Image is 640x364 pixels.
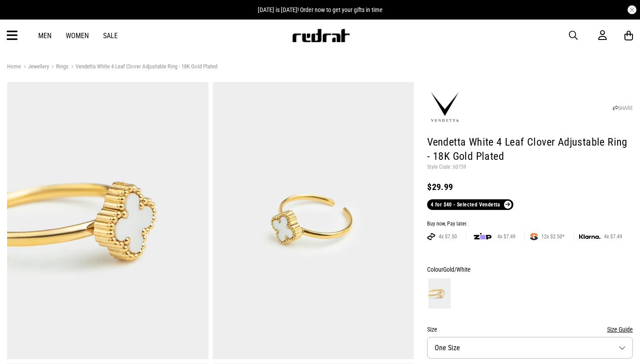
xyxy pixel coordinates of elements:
img: SPLITPAY [530,233,538,240]
span: 12x $2.50* [538,233,568,240]
div: $29.99 [427,182,633,192]
div: Buy now, Pay later. [427,221,633,228]
img: Redrat logo [292,29,350,42]
img: Vendetta White 4 Leaf Clover Adjustable Ring - 18k Gold Plated in Multi [7,82,208,359]
span: 4x $7.50 [435,233,460,240]
p: Style Code: 60759 [427,164,633,171]
h1: Vendetta White 4 Leaf Clover Adjustable Ring - 18K Gold Plated [427,135,633,164]
div: Size [427,324,633,335]
a: Men [38,32,52,40]
span: 4x $7.49 [494,233,519,240]
img: AFTERPAY [427,233,435,240]
a: SHARE [613,105,633,111]
a: Women [66,32,89,40]
a: Sale [103,32,118,40]
img: Gold/White [428,278,451,309]
img: Vendetta [427,90,463,125]
span: 4x $7.49 [600,233,626,240]
div: Colour [427,264,633,275]
a: Home [7,63,21,70]
span: One Size [435,344,460,352]
a: Rings [49,63,68,71]
span: Gold/White [443,266,471,273]
a: 4 for $40 - Selected Vendetta [427,199,513,210]
a: Vendetta White 4 Leaf Clover Adjustable Ring - 18K Gold Plated [68,63,217,71]
a: Jewellery [21,63,49,71]
img: Vendetta White 4 Leaf Clover Adjustable Ring - 18k Gold Plated in Multi [213,82,414,359]
span: [DATE] is [DATE]! Order now to get your gifts in time [258,6,383,13]
button: One Size [427,337,633,359]
button: Size Guide [607,324,633,335]
img: zip [474,232,492,241]
img: KLARNA [579,234,600,239]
